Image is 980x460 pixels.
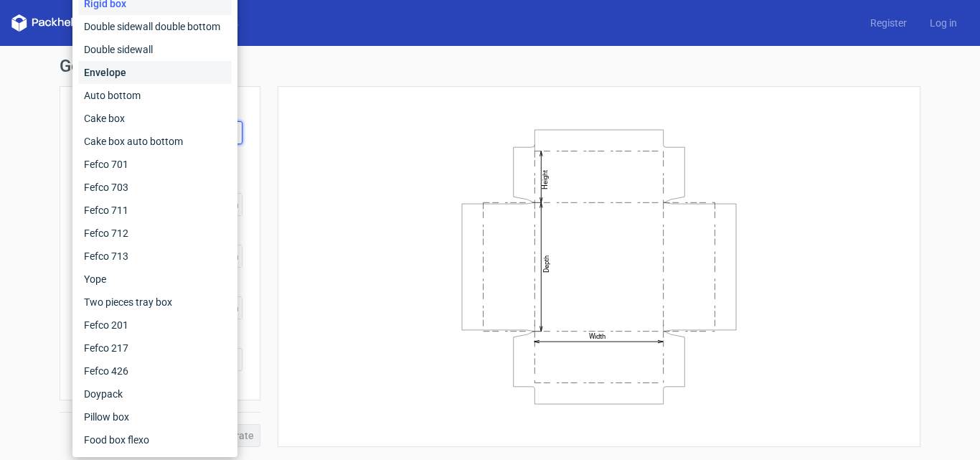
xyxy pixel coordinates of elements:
div: Pillow box [78,405,232,428]
h1: Generate new dieline [60,57,920,75]
div: Fefco 201 [78,314,232,337]
div: Doypack [78,382,232,405]
div: Auto bottom [78,84,232,107]
text: Width [589,332,606,340]
div: Cake box [78,107,232,130]
div: Cake box auto bottom [78,130,232,153]
text: Height [541,169,549,189]
div: Food box flexo [78,428,232,451]
div: Fefco 703 [78,176,232,199]
a: Register [859,16,918,30]
div: Fefco 712 [78,222,232,245]
a: Log in [918,16,969,30]
div: Fefco 701 [78,153,232,176]
div: Two pieces tray box [78,291,232,314]
div: Yope [78,268,232,291]
div: Fefco 713 [78,245,232,268]
div: Double sidewall double bottom [78,15,232,38]
div: Fefco 217 [78,337,232,360]
text: Depth [542,255,550,272]
div: Double sidewall [78,38,232,61]
div: Fefco 711 [78,199,232,222]
div: Envelope [78,61,232,84]
div: Fefco 426 [78,360,232,382]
